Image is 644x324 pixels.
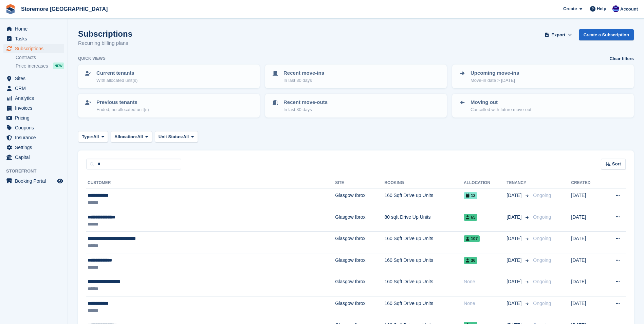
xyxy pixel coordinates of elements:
[384,210,464,232] td: 80 sqft Drive Up Units
[335,253,384,275] td: Glasgow Ibrox
[82,133,93,140] span: Type:
[16,63,48,69] span: Price increases
[15,44,56,53] span: Subscriptions
[620,6,638,13] span: Account
[3,24,64,34] a: menu
[15,133,56,142] span: Insurance
[571,275,603,296] td: [DATE]
[283,69,324,77] p: Recent move-ins
[471,77,519,84] p: Move-in date > [DATE]
[612,161,621,167] span: Sort
[5,4,16,14] img: stora-icon-8386f47178a22dfd0bd8f6a31ec36ba5ce8667c1dd55bd0f319d3a0aa187defe.svg
[3,34,64,43] a: menu
[15,93,56,103] span: Analytics
[16,62,64,70] a: Price increases NEW
[15,143,56,152] span: Settings
[335,296,384,318] td: Glasgow Ibrox
[384,275,464,296] td: 160 Sqft Drive up Units
[15,24,56,34] span: Home
[335,232,384,253] td: Glasgow Ibrox
[96,77,137,84] p: With allocated unit(s)
[15,74,56,83] span: Sites
[579,29,634,40] a: Create a Subscription
[283,77,324,84] p: In last 30 days
[471,69,519,77] p: Upcoming move-ins
[79,94,259,117] a: Previous tenants Ended, no allocated unit(s)
[15,84,56,93] span: CRM
[56,177,64,185] a: Preview store
[78,131,108,142] button: Type: All
[3,152,64,162] a: menu
[159,133,183,140] span: Unit Status:
[471,98,531,106] p: Moving out
[86,178,335,188] th: Customer
[384,296,464,318] td: 160 Sqft Drive up Units
[93,133,99,140] span: All
[3,176,64,186] a: menu
[78,39,132,47] p: Recurring billing plans
[266,94,446,117] a: Recent move-outs In last 30 days
[3,103,64,113] a: menu
[16,54,64,61] a: Contracts
[78,29,132,38] h1: Subscriptions
[78,55,106,61] h6: Quick views
[507,192,523,199] span: [DATE]
[3,93,64,103] a: menu
[609,55,634,62] a: Clear filters
[335,275,384,296] td: Glasgow Ibrox
[266,65,446,88] a: Recent move-ins In last 30 days
[335,188,384,210] td: Glasgow Ibrox
[3,113,64,123] a: menu
[384,188,464,210] td: 160 Sqft Drive up Units
[464,300,507,307] div: None
[79,65,259,88] a: Current tenants With allocated unit(s)
[507,178,530,188] th: Tenancy
[6,168,68,175] span: Storefront
[571,253,603,275] td: [DATE]
[96,69,137,77] p: Current tenants
[15,152,56,162] span: Capital
[597,5,606,12] span: Help
[471,106,531,113] p: Cancelled with future move-out
[571,210,603,232] td: [DATE]
[18,3,110,15] a: Storemore [GEOGRAPHIC_DATA]
[533,214,551,220] span: Ongoing
[453,65,633,88] a: Upcoming move-ins Move-in date > [DATE]
[571,296,603,318] td: [DATE]
[96,106,149,113] p: Ended, no allocated unit(s)
[544,29,573,40] button: Export
[464,235,480,242] span: 107
[183,133,189,140] span: All
[335,178,384,188] th: Site
[612,5,619,12] img: Angela
[384,253,464,275] td: 160 Sqft Drive up Units
[96,98,149,106] p: Previous tenants
[283,106,328,113] p: In last 30 days
[571,188,603,210] td: [DATE]
[53,62,64,69] div: NEW
[3,133,64,142] a: menu
[114,133,137,140] span: Allocation:
[507,214,523,221] span: [DATE]
[3,123,64,132] a: menu
[335,210,384,232] td: Glasgow Ibrox
[464,178,507,188] th: Allocation
[533,257,551,263] span: Ongoing
[3,74,64,83] a: menu
[453,94,633,117] a: Moving out Cancelled with future move-out
[283,98,328,106] p: Recent move-outs
[155,131,198,142] button: Unit Status: All
[571,178,603,188] th: Created
[507,235,523,242] span: [DATE]
[533,236,551,241] span: Ongoing
[464,192,477,199] span: 12
[3,44,64,53] a: menu
[533,193,551,198] span: Ongoing
[571,232,603,253] td: [DATE]
[15,113,56,123] span: Pricing
[563,5,577,12] span: Create
[551,32,565,38] span: Export
[533,301,551,306] span: Ongoing
[3,143,64,152] a: menu
[384,232,464,253] td: 160 Sqft Drive up Units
